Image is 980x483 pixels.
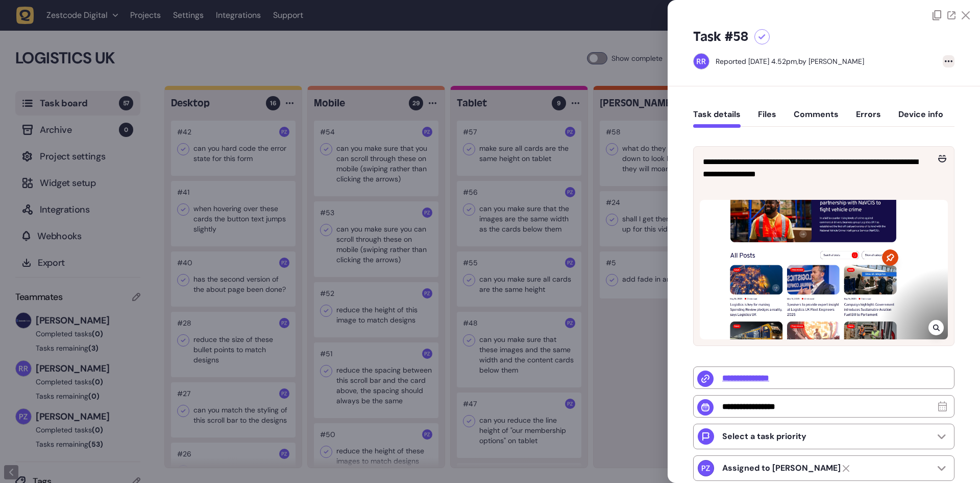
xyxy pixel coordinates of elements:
button: Errors [856,109,881,128]
button: Comments [794,109,839,128]
button: Files [758,109,776,128]
button: Task details [693,109,741,128]
div: Reported [DATE] 4.52pm, [716,57,798,66]
h5: Task #58 [693,29,748,45]
img: Riki-leigh Robinson [694,54,709,69]
div: by [PERSON_NAME] [716,56,864,66]
p: Select a task priority [722,431,806,442]
strong: Paris Zisis [722,463,841,473]
button: Device info [898,109,943,128]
